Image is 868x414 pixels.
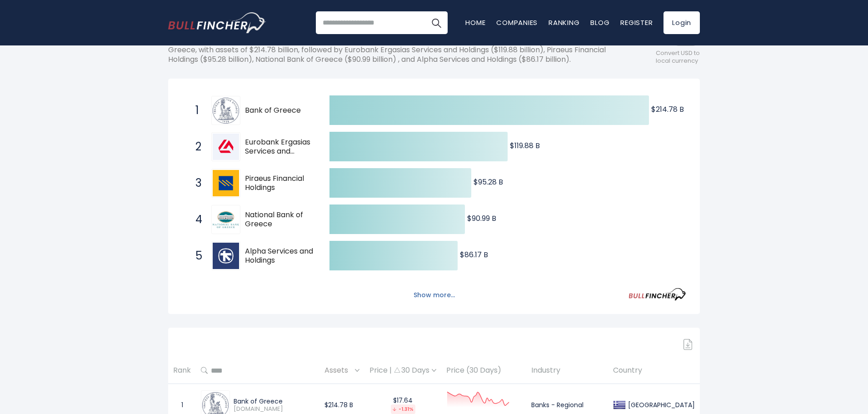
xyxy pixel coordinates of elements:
[465,18,485,27] a: Home
[441,357,526,384] th: Price (30 Days)
[245,247,314,266] span: Alpha Services and Holdings
[474,177,503,187] text: $95.28 B
[626,401,695,409] div: [GEOGRAPHIC_DATA]
[191,175,200,191] span: 3
[651,104,684,115] text: $214.78 B
[213,211,239,228] img: National Bank of Greece
[213,134,239,160] img: Eurobank Ergasias Services and Holdings
[526,357,608,384] th: Industry
[369,396,436,414] div: $17.64
[245,210,314,229] span: National Bank of Greece
[213,170,239,196] img: Piraeus Financial Holdings
[168,36,618,64] p: The following shows the ranking of the largest Greek companies by total assets. The top-ranking c...
[620,18,653,27] a: Register
[656,50,700,65] span: Convert USD to local currency
[408,288,460,303] button: Show more...
[234,405,314,413] span: [DOMAIN_NAME]
[467,213,496,224] text: $90.99 B
[460,249,488,260] text: $86.17 B
[663,11,700,34] a: Login
[324,364,353,378] span: Assets
[168,12,266,33] img: Bullfincher logo
[191,212,200,227] span: 4
[496,18,538,27] a: Companies
[549,18,579,27] a: Ranking
[590,18,609,27] a: Blog
[213,98,239,124] img: Bank of Greece
[191,103,200,118] span: 1
[369,366,436,375] div: Price | 30 Days
[234,397,314,405] div: Bank of Greece
[391,404,415,414] div: -1.31%
[425,11,448,34] button: Search
[168,12,266,33] a: Go to homepage
[245,174,314,193] span: Piraeus Financial Holdings
[168,357,196,384] th: Rank
[608,357,700,384] th: Country
[191,248,200,264] span: 5
[245,106,314,115] span: Bank of Greece
[245,138,314,157] span: Eurobank Ergasias Services and Holdings
[213,243,239,269] img: Alpha Services and Holdings
[510,140,540,151] text: $119.88 B
[191,139,200,155] span: 2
